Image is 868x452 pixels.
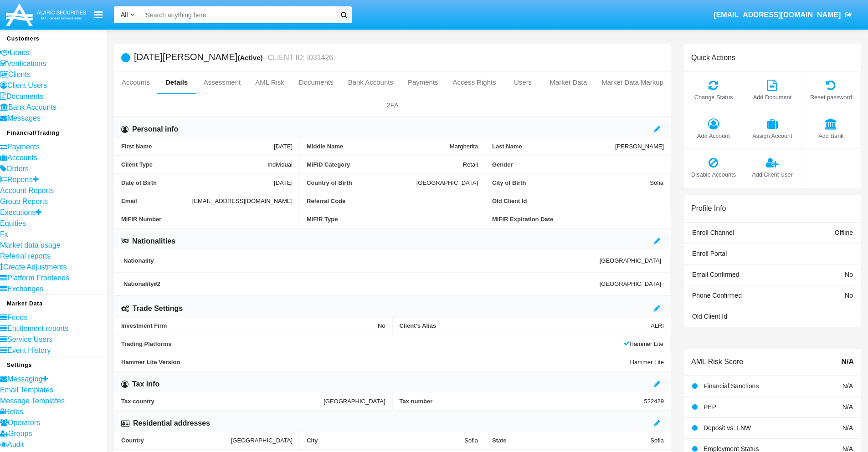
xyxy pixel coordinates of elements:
h6: Tax info [132,379,159,389]
span: [GEOGRAPHIC_DATA] [600,280,661,287]
span: [GEOGRAPHIC_DATA] [416,179,478,186]
a: 2FA [114,94,671,116]
span: City [307,437,464,444]
span: Tax number [400,398,644,405]
a: Assessment [196,71,248,93]
h6: Residential addresses [133,418,210,428]
span: Enroll Portal [692,250,727,257]
span: ALRI [651,322,664,329]
span: Trading Platforms [121,340,624,347]
span: Investment Firm [121,322,378,329]
span: N/A [842,424,853,432]
a: Details [157,71,196,93]
h5: [DATE][PERSON_NAME] [134,52,333,63]
span: MiFIR Expiration Date [492,216,664,223]
span: Hammer Lite [630,359,664,366]
span: MiFIR Number [121,216,293,223]
span: Client Type [121,161,267,168]
h6: Quick Actions [691,53,735,62]
a: Access Rights [446,71,503,93]
span: [GEOGRAPHIC_DATA] [600,257,661,264]
span: Add Bank [806,132,856,140]
span: Entitlement reports [7,325,68,332]
span: All [121,11,128,18]
span: Deposit vs. LNW [704,424,751,432]
span: Add Client User [748,170,797,179]
span: Payments [7,143,40,151]
span: No [378,322,385,329]
span: Country [121,437,231,444]
span: Roles [5,408,23,416]
span: Messages [7,114,41,122]
span: Client Users [7,81,47,89]
h6: Nationalities [132,236,175,246]
span: Old Client Id [492,198,663,204]
a: All [114,10,141,20]
span: Orders [6,165,29,173]
span: Clients [8,71,31,78]
span: Platform Frontends [7,274,69,282]
span: Old Client Id [692,313,727,320]
span: Accounts [7,154,37,162]
span: Event History [7,346,51,354]
span: Documents [6,92,43,100]
span: MiFIR Type [307,216,478,223]
span: Middle Name [307,143,450,150]
span: Disable Accounts [689,170,738,179]
span: No [845,271,853,278]
span: Email Confirmed [692,271,739,278]
span: Add Account [689,132,738,140]
img: Logo image [5,1,87,28]
span: Last Name [492,143,615,150]
span: [GEOGRAPHIC_DATA] [231,437,293,444]
span: Nationality #2 [123,280,600,287]
span: City of Birth [492,179,650,186]
span: PEP [704,403,716,411]
h6: Profile Info [691,204,726,213]
span: Client’s Alias [400,322,651,329]
span: Sofia [650,437,664,444]
span: Change Status [689,93,738,102]
h6: Trade Settings [133,304,183,314]
span: N/A [841,356,854,367]
span: Add Document [748,93,797,102]
span: Verifications [7,60,46,67]
span: Service Users [7,335,53,343]
span: N/A [842,382,853,390]
a: [EMAIL_ADDRESS][DOMAIN_NAME] [709,2,857,28]
span: Bank Accounts [8,103,56,111]
span: Hammer Lite Version [121,359,630,366]
a: Documents [292,71,341,93]
h6: AML Risk Score [691,357,743,366]
a: Payments [401,71,446,93]
h6: Personal info [132,124,178,134]
span: [GEOGRAPHIC_DATA] [324,398,385,405]
span: Tax country [121,398,324,405]
span: Referral Code [307,198,478,204]
span: Date of Birth [121,179,274,186]
small: CLIENT ID: I031426 [265,54,333,61]
span: Sofia [464,437,478,444]
span: Messaging [7,375,42,383]
span: N/A [842,403,853,411]
span: Hammer Lite [624,340,663,347]
span: First Name [121,143,274,150]
a: Market Data [542,71,594,93]
span: Sofia [650,179,663,186]
a: Bank Accounts [341,71,401,93]
div: (Active) [237,52,265,63]
span: Leads [10,49,30,56]
span: Create Adjustments [3,263,67,271]
span: Reports [7,176,33,183]
span: [EMAIL_ADDRESS][DOMAIN_NAME] [192,198,293,204]
span: Feeds [7,314,27,321]
a: Accounts [114,71,157,93]
span: Country of Birth [307,179,416,186]
span: [DATE] [274,179,293,186]
span: Groups [8,430,32,437]
span: 522429 [644,398,664,405]
span: [DATE] [274,143,293,150]
span: Financial Sanctions [704,382,759,390]
span: Nationality [123,257,600,264]
a: AML Risk [248,71,292,93]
